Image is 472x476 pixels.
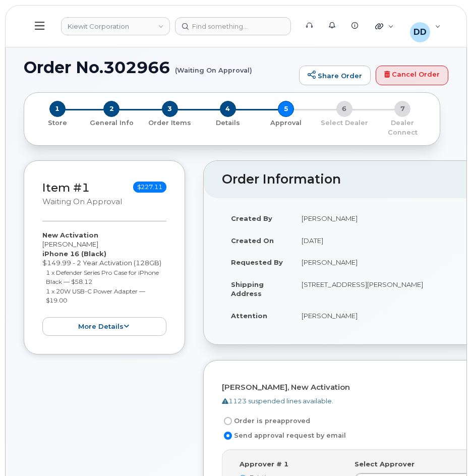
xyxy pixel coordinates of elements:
[42,250,106,258] strong: iPhone 16 (Black)
[46,269,159,286] small: 1 x Defender Series Pro Case for iPhone Black — $58.12
[203,118,253,128] p: Details
[32,117,82,128] a: 1 Store
[231,312,267,320] strong: Attention
[240,459,288,469] label: Approver # 1
[49,101,66,117] span: 1
[199,117,257,128] a: 4 Details
[42,197,122,206] small: Waiting On Approval
[46,287,145,305] small: 1 x 20W USB-C Power Adapter — $19.00
[175,58,252,74] small: (Waiting On Approval)
[231,214,272,222] strong: Created By
[222,430,346,442] label: Send approval request by email
[376,66,448,86] a: Cancel Order
[42,181,90,195] a: Item #1
[224,417,232,425] input: Order is preapproved
[145,118,195,128] p: Order Items
[231,280,264,298] strong: Shipping Address
[428,432,464,468] iframe: Messenger Launcher
[42,230,166,336] div: [PERSON_NAME] $149.99 - 2 Year Activation (128GB)
[24,58,294,76] h1: Order No.302966
[86,118,136,128] p: General Info
[162,101,178,117] span: 3
[103,101,120,117] span: 2
[42,317,166,336] button: more details
[36,118,78,128] p: Store
[141,117,199,128] a: 3 Order Items
[224,432,232,440] input: Send approval request by email
[355,459,415,469] label: Select Approver
[231,236,274,245] strong: Created On
[299,66,371,86] a: Share Order
[42,231,98,239] strong: New Activation
[133,182,166,193] span: $227.11
[82,117,140,128] a: 2 General Info
[231,258,283,266] strong: Requested By
[222,415,310,427] label: Order is preapproved
[220,101,236,117] span: 4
